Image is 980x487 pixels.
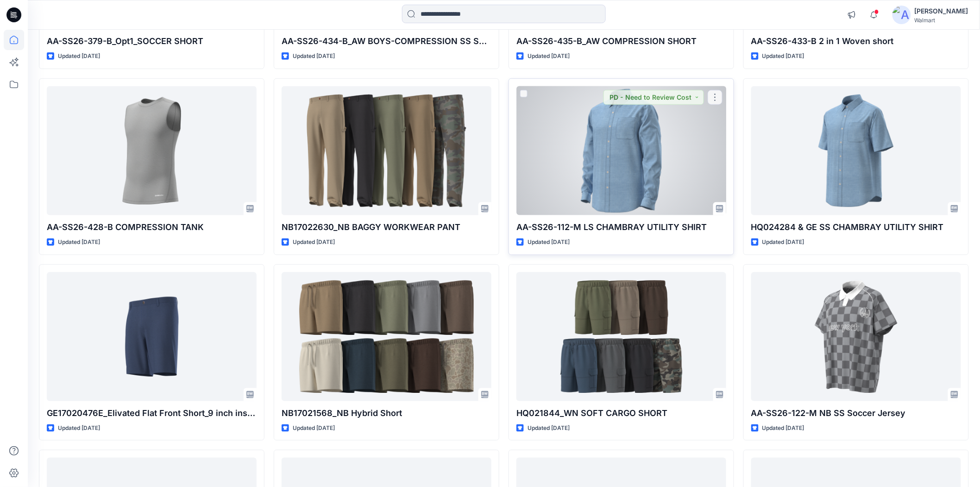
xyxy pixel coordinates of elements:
p: AA-SS26-434-B_AW BOYS-COMPRESSION SS SHIRT [282,35,491,48]
p: Updated [DATE] [528,237,570,247]
a: AA-SS26-122-M NB SS Soccer Jersey [751,272,961,401]
p: Updated [DATE] [762,237,804,247]
p: Updated [DATE] [762,51,804,61]
p: Updated [DATE] [528,423,570,433]
p: Updated [DATE] [58,423,100,433]
p: Updated [DATE] [293,51,335,61]
p: Updated [DATE] [293,423,335,433]
p: AA-SS26-379-B_Opt1_SOCCER SHORT [47,35,257,48]
p: Updated [DATE] [58,237,100,247]
p: AA-SS26-122-M NB SS Soccer Jersey [751,407,961,420]
img: avatar [892,6,911,24]
a: NB17022630_NB BAGGY WORKWEAR PANT [282,86,491,215]
p: Updated [DATE] [762,423,804,433]
div: [PERSON_NAME] [915,6,968,17]
a: GE17020476E_Elivated Flat Front Short_9 inch inseam [47,272,257,401]
p: NB17022630_NB BAGGY WORKWEAR PANT [282,221,491,234]
div: Walmart [915,17,968,24]
p: HQ021844_WN SOFT CARGO SHORT [516,407,726,420]
p: GE17020476E_Elivated Flat Front Short_9 inch inseam [47,407,257,420]
p: AA-SS26-428-B COMPRESSION TANK [47,221,257,234]
a: AA-SS26-428-B COMPRESSION TANK [47,86,257,215]
p: AA-SS26-433-B 2 in 1 Woven short [751,35,961,48]
p: Updated [DATE] [528,51,570,61]
p: HQ024284 & GE SS CHAMBRAY UTILITY SHIRT [751,221,961,234]
a: HQ021844_WN SOFT CARGO SHORT [516,272,726,401]
p: AA-SS26-112-M LS CHAMBRAY UTILITY SHIRT [516,221,726,234]
a: NB17021568_NB Hybrid Short [282,272,491,401]
p: Updated [DATE] [293,237,335,247]
a: AA-SS26-112-M LS CHAMBRAY UTILITY SHIRT [516,86,726,215]
p: Updated [DATE] [58,51,100,61]
p: AA-SS26-435-B_AW COMPRESSION SHORT [516,35,726,48]
a: HQ024284 & GE SS CHAMBRAY UTILITY SHIRT [751,86,961,215]
p: NB17021568_NB Hybrid Short [282,407,491,420]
